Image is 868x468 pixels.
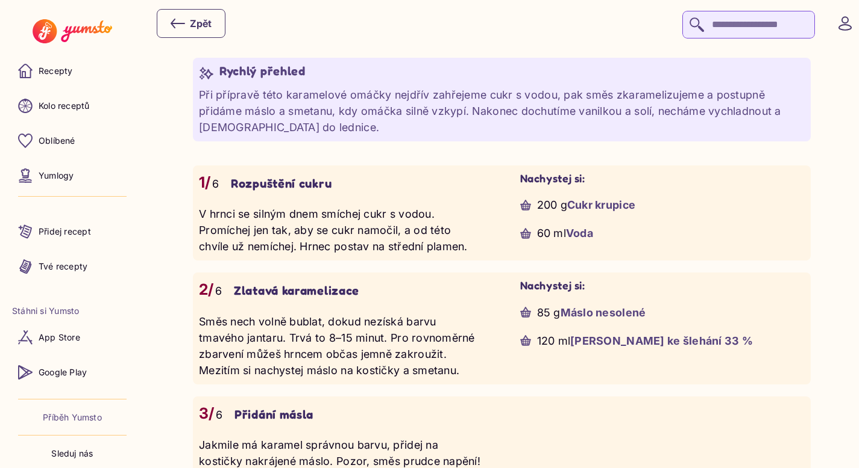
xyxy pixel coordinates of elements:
p: V hrnci se silným dnem smíchej cukr s vodou. Promíchej jen tak, aby se cukr namočil, a od této ch... [199,206,484,254]
p: Zlatavá karamelizace [234,283,359,298]
p: Google Play [39,366,87,378]
span: Cukr krupice [567,199,635,211]
a: Yumlogy [12,161,133,190]
p: 6 [215,283,222,299]
span: [PERSON_NAME] ke šlehání 33 % [570,334,753,347]
span: Máslo nesolené [561,306,646,319]
p: Kolo receptů [39,100,90,112]
p: Přidání másla [234,407,313,422]
p: 60 ml [537,225,593,241]
p: Směs nech volně bublat, dokud nezíská barvu tmavého jantaru. Trvá to 8–15 minut. Pro rovnoměrné z... [199,313,484,378]
p: Oblíbené [39,135,75,147]
p: 2/ [199,279,214,301]
p: Při přípravě této karamelové omáčky nejdřív zahřejeme cukr s vodou, pak směs zkaramelizujeme a po... [199,87,805,135]
p: Sleduj nás [51,448,93,460]
h3: Nachystej si: [520,279,805,292]
a: Recepty [12,57,133,85]
li: Stáhni si Yumsto [12,305,133,317]
p: 6 [212,176,219,192]
p: 200 g [537,197,636,213]
p: Tvé recepty [39,260,87,272]
a: App Store [12,323,133,352]
p: Rozpuštění cukru [231,176,332,191]
p: 3/ [199,402,215,425]
button: Zpět [157,9,225,38]
img: Yumsto logo [33,19,112,43]
a: Příběh Yumsto [43,411,102,423]
span: Voda [566,227,593,239]
p: 120 ml [537,333,753,349]
h3: Nachystej si: [520,171,805,185]
p: App Store [39,331,80,343]
p: 1/ [199,171,211,194]
a: Kolo receptů [12,91,133,120]
p: Yumlogy [39,170,74,182]
a: Přidej recept [12,217,133,246]
p: Přidej recept [39,226,91,238]
a: Oblíbené [12,126,133,155]
div: Zpět [171,16,212,31]
p: 6 [216,407,222,423]
h4: Rychlý přehled [219,64,306,79]
a: Tvé recepty [12,252,133,281]
a: Google Play [12,358,133,387]
p: Recepty [39,65,72,77]
p: 85 g [537,304,646,321]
